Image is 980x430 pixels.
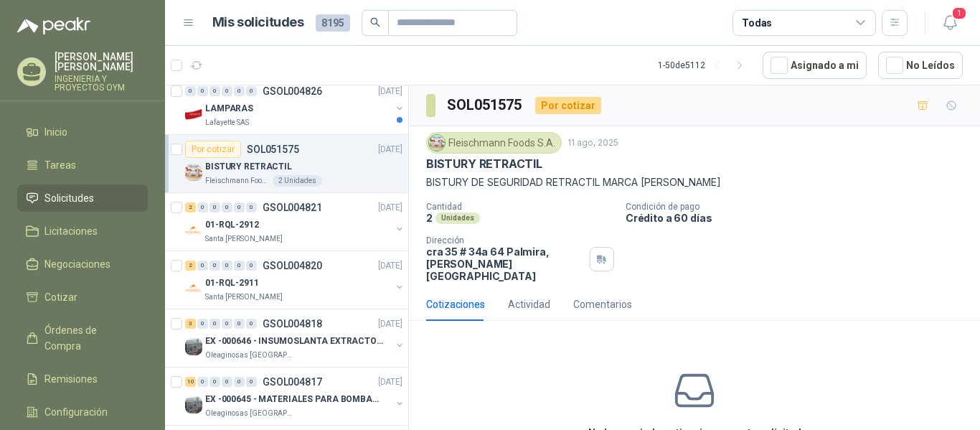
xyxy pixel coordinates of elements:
span: Inicio [44,124,67,140]
img: Company Logo [185,280,202,297]
div: 0 [185,86,196,96]
div: Cotizaciones [426,296,485,312]
img: Company Logo [185,106,202,123]
p: Fleischmann Foods S.A. [205,175,270,187]
span: search [370,17,380,27]
div: 0 [197,86,208,96]
div: 0 [222,202,232,212]
div: 3 [185,319,196,329]
p: [DATE] [378,85,402,98]
div: 0 [246,261,257,271]
a: Licitaciones [17,218,148,245]
p: BISTURY RETRACTIL [426,156,542,172]
a: 10 0 0 0 0 0 GSOL004817[DATE] Company LogoEX -000645 - MATERIALES PARA BOMBAS STANDBY PLANTAOleag... [185,373,405,419]
img: Company Logo [429,135,445,151]
span: Solicitudes [44,190,94,206]
img: Company Logo [185,338,202,355]
p: Cantidad [426,202,614,212]
div: 0 [209,86,220,96]
span: Tareas [44,157,76,173]
a: Remisiones [17,365,148,393]
span: Licitaciones [44,223,98,239]
div: 0 [209,261,220,271]
span: Cotizar [44,289,77,305]
a: Tareas [17,151,148,179]
div: 0 [246,86,257,96]
button: 1 [937,10,963,36]
p: GSOL004820 [263,261,322,271]
a: 0 0 0 0 0 0 GSOL004826[DATE] Company LogoLAMPARASLafayette SAS [185,83,405,128]
div: Por cotizar [535,97,601,114]
div: 0 [209,202,220,212]
p: Santa [PERSON_NAME] [205,291,283,303]
div: 0 [197,319,208,329]
p: [DATE] [378,317,402,331]
div: 0 [222,86,232,96]
div: 0 [246,202,257,212]
p: [DATE] [378,201,402,215]
div: 0 [246,319,257,329]
a: Por cotizarSOL051575[DATE] Company LogoBISTURY RETRACTILFleischmann Foods S.A.2 Unidades [165,135,408,193]
p: Oleaginosas [GEOGRAPHIC_DATA][PERSON_NAME] [205,408,296,419]
div: 0 [222,377,232,387]
div: 10 [185,377,196,387]
img: Logo peakr [17,17,90,34]
p: Santa [PERSON_NAME] [205,233,283,245]
span: 8195 [316,14,350,32]
div: 0 [222,261,232,271]
a: 2 0 0 0 0 0 GSOL004820[DATE] Company Logo01-RQL-2911Santa [PERSON_NAME] [185,257,405,303]
p: 11 ago, 2025 [567,136,618,150]
span: Remisiones [44,371,98,387]
p: GSOL004818 [263,319,322,329]
a: Órdenes de Compra [17,317,148,360]
div: Fleischmann Foods S.A. [426,132,562,154]
span: 1 [951,6,967,20]
p: BISTURY RETRACTIL [205,160,292,174]
a: Inicio [17,118,148,146]
p: Condición de pago [626,202,974,212]
p: cra 35 # 34a 64 Palmira , [PERSON_NAME][GEOGRAPHIC_DATA] [426,246,584,282]
p: Oleaginosas [GEOGRAPHIC_DATA][PERSON_NAME] [205,350,296,361]
p: SOL051575 [247,144,299,154]
img: Company Logo [185,222,202,239]
div: 0 [197,377,208,387]
h3: SOL051575 [447,94,524,116]
span: Órdenes de Compra [44,322,134,354]
p: GSOL004821 [263,202,322,212]
div: 2 [185,261,196,271]
span: Configuración [44,404,108,420]
img: Company Logo [185,396,202,413]
div: Por cotizar [185,141,241,158]
p: 2 [426,212,433,224]
div: 0 [197,261,208,271]
div: Todas [742,15,772,31]
a: Cotizar [17,284,148,311]
p: Dirección [426,235,584,246]
p: GSOL004826 [263,86,322,96]
p: 01-RQL-2911 [205,276,259,290]
div: 0 [234,261,245,271]
div: 0 [234,319,245,329]
p: [DATE] [378,375,402,389]
h1: Mis solicitudes [212,12,304,33]
button: No Leídos [878,52,963,79]
a: Configuración [17,398,148,426]
a: 2 0 0 0 0 0 GSOL004821[DATE] Company Logo01-RQL-2912Santa [PERSON_NAME] [185,199,405,245]
p: [PERSON_NAME] [PERSON_NAME] [55,52,148,72]
button: Asignado a mi [763,52,867,79]
p: 01-RQL-2912 [205,218,259,232]
div: 0 [234,86,245,96]
div: 0 [246,377,257,387]
div: 0 [234,377,245,387]
p: EX -000646 - INSUMOSLANTA EXTRACTORA [205,335,384,348]
img: Company Logo [185,164,202,181]
div: Comentarios [573,296,632,312]
div: 0 [197,202,208,212]
div: 2 Unidades [273,175,322,187]
p: BISTURY DE SEGURIDAD RETRACTIL MARCA [PERSON_NAME] [426,174,963,190]
span: Negociaciones [44,256,110,272]
div: 0 [209,319,220,329]
p: [DATE] [378,259,402,273]
div: 0 [234,202,245,212]
p: EX -000645 - MATERIALES PARA BOMBAS STANDBY PLANTA [205,393,384,406]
